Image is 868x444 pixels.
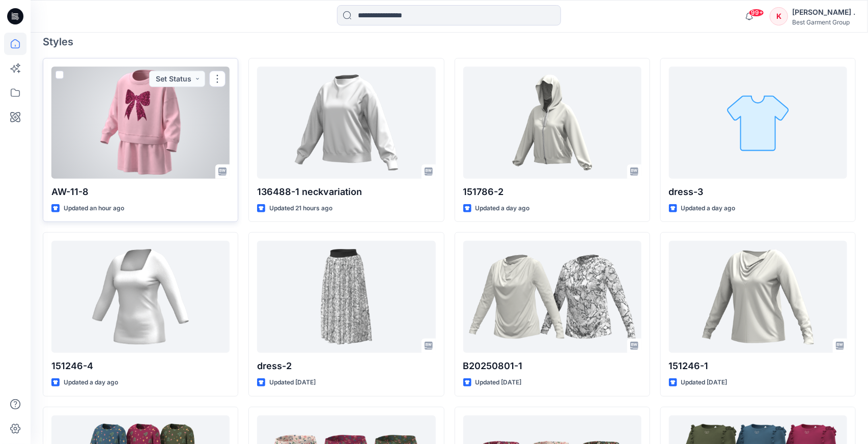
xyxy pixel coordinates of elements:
[463,241,641,353] a: B20250801-1
[770,7,788,25] div: K
[43,36,856,48] h4: Styles
[51,185,230,199] p: AW-11-8
[269,377,316,388] p: Updated [DATE]
[257,185,435,199] p: 136488-1 neckvariation
[463,67,641,179] a: 151786-2
[64,377,118,388] p: Updated a day ago
[51,67,230,179] a: AW-11-8
[257,241,435,353] a: dress-2
[257,359,435,373] p: dress-2
[51,359,230,373] p: 151246-4
[681,377,727,388] p: Updated [DATE]
[669,67,847,179] a: dress-3
[792,6,855,18] div: [PERSON_NAME] .
[475,377,522,388] p: Updated [DATE]
[669,185,847,199] p: dress-3
[51,241,230,353] a: 151246-4
[792,18,855,26] div: Best Garment Group
[463,359,641,373] p: B20250801-1
[463,185,641,199] p: 151786-2
[669,241,847,353] a: 151246-1
[669,359,847,373] p: 151246-1
[257,67,435,179] a: 136488-1 neckvariation
[749,9,764,17] span: 99+
[64,203,124,214] p: Updated an hour ago
[269,203,332,214] p: Updated 21 hours ago
[681,203,736,214] p: Updated a day ago
[475,203,530,214] p: Updated a day ago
